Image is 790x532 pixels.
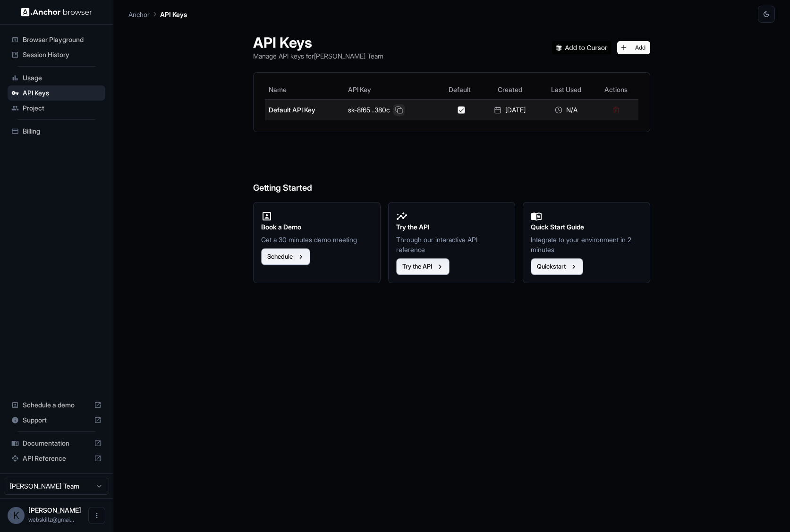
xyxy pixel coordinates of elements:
button: Open menu [88,507,105,524]
span: Billing [23,127,102,136]
h2: Quick Start Guide [531,222,642,232]
span: Session History [23,50,102,59]
div: Documentation [8,436,105,451]
div: [DATE] [485,105,535,115]
p: API Keys [160,9,187,19]
p: Get a 30 minutes demo meeting [261,235,373,245]
h1: API Keys [253,34,383,51]
div: API Reference [8,451,105,466]
span: Project [23,103,102,113]
span: API Keys [23,88,102,98]
span: KJ Ross [28,506,81,514]
h6: Getting Started [253,144,650,195]
div: N/A [542,105,590,115]
th: Created [481,80,538,99]
div: Usage [8,70,105,85]
div: K [8,507,25,524]
img: Anchor Logo [21,8,92,17]
div: sk-8f65...380c [348,104,434,116]
button: Try the API [396,258,450,275]
div: Billing [8,124,105,139]
span: Schedule a demo [23,400,90,410]
div: Project [8,101,105,116]
td: Default API Key [265,99,344,120]
button: Quickstart [531,258,583,275]
th: Last Used [538,80,594,99]
h2: Book a Demo [261,222,373,232]
th: API Key [344,80,438,99]
nav: breadcrumb [128,9,187,19]
th: Name [265,80,344,99]
span: Support [23,415,90,425]
img: Add anchorbrowser MCP server to Cursor [552,41,612,54]
div: Browser Playground [8,32,105,47]
th: Default [438,80,481,99]
span: Usage [23,73,102,83]
div: API Keys [8,85,105,101]
h2: Try the API [396,222,508,232]
button: Schedule [261,248,310,265]
span: API Reference [23,454,90,463]
span: webskillz@gmail.com [28,516,74,523]
div: Session History [8,47,105,62]
button: Add [617,41,650,54]
p: Through our interactive API reference [396,235,508,254]
th: Actions [594,80,638,99]
p: Integrate to your environment in 2 minutes [531,235,642,254]
span: Documentation [23,439,90,448]
div: Support [8,413,105,428]
span: Browser Playground [23,35,102,44]
p: Manage API keys for [PERSON_NAME] Team [253,51,383,61]
p: Anchor [128,9,150,19]
button: Copy API key [393,104,405,116]
div: Schedule a demo [8,397,105,413]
